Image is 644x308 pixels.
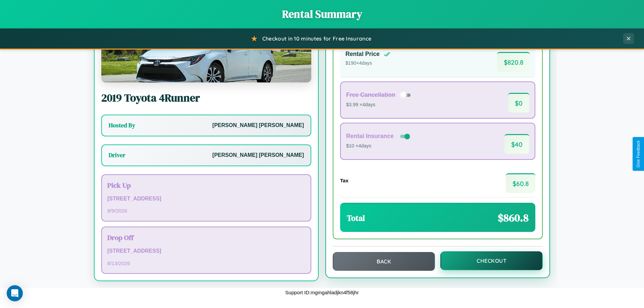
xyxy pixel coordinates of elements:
[212,150,304,160] p: [PERSON_NAME] [PERSON_NAME]
[107,206,305,215] p: 8 / 9 / 2026
[440,251,543,270] button: Checkout
[506,173,535,193] span: $ 60.8
[101,90,311,105] h2: 2019 Toyota 4Runner
[107,246,305,256] p: [STREET_ADDRESS]
[347,212,365,224] h3: Total
[636,140,641,168] div: Give Feedback
[346,133,394,140] h4: Rental Insurance
[346,142,411,150] p: $10 × 4 days
[285,288,359,297] p: Support ID: mgmgahladjkn4f58jhr
[345,51,380,58] h4: Rental Price
[333,252,435,271] button: Back
[107,194,305,204] p: [STREET_ADDRESS]
[508,93,529,113] span: $ 0
[346,101,413,109] p: $3.99 × 4 days
[109,151,125,159] h3: Driver
[109,121,135,129] h3: Hosted By
[346,91,395,99] h4: Free Cancellation
[7,7,637,21] h1: Rental Summary
[212,121,304,130] p: [PERSON_NAME] [PERSON_NAME]
[498,210,529,225] span: $ 860.8
[340,178,348,183] h4: Tax
[107,233,305,242] h3: Drop Off
[7,285,23,301] div: Open Intercom Messenger
[504,134,529,154] span: $ 40
[107,259,305,268] p: 8 / 13 / 2026
[107,180,305,190] h3: Pick Up
[497,52,530,72] span: $ 820.8
[345,59,390,68] p: $ 190 × 4 days
[262,35,371,42] span: Checkout in 10 minutes for Free Insurance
